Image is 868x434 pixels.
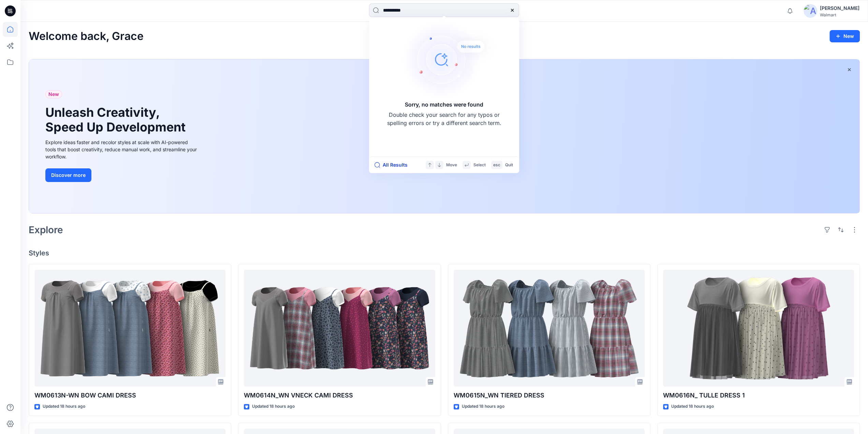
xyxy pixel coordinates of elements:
p: esc [493,162,500,169]
a: WM0615N_WN TIERED DRESS [454,270,645,387]
p: WM0615N_WN TIERED DRESS [454,391,645,400]
span: New [48,90,59,98]
div: Explore ideas faster and recolor styles at scale with AI-powered tools that boost creativity, red... [45,139,199,160]
img: avatar [804,4,817,18]
p: WM0614N_WN VNECK CAMI DRESS [244,391,435,400]
h1: Unleash Creativity, Speed Up Development [45,105,189,135]
h2: Welcome back, Grace [29,30,144,43]
div: Walmart [820,12,859,17]
p: Double check your search for any typos or spelling errors or try a different search term. [386,111,502,127]
p: Select [473,162,486,169]
p: WM0613N-WN BOW CAMI DRESS [34,391,225,400]
h4: Styles [29,249,860,257]
p: WM0616N_ TULLE DRESS 1 [663,391,854,400]
button: New [829,30,860,42]
p: Updated 18 hours ago [252,403,295,410]
h2: Explore [29,224,63,235]
a: WM0613N-WN BOW CAMI DRESS [34,270,225,387]
a: WM0614N_WN VNECK CAMI DRESS [244,270,435,387]
h5: Sorry, no matches were found [405,100,483,109]
a: Discover more [45,168,199,182]
button: Discover more [45,168,91,182]
p: Updated 18 hours ago [43,403,85,410]
a: WM0616N_ TULLE DRESS 1 [663,270,854,387]
p: Quit [505,162,513,169]
button: All Results [374,161,412,169]
p: Updated 18 hours ago [462,403,504,410]
img: Sorry, no matches were found [402,18,497,100]
p: Updated 18 hours ago [671,403,714,410]
div: [PERSON_NAME] [820,4,859,12]
p: Move [446,162,457,169]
